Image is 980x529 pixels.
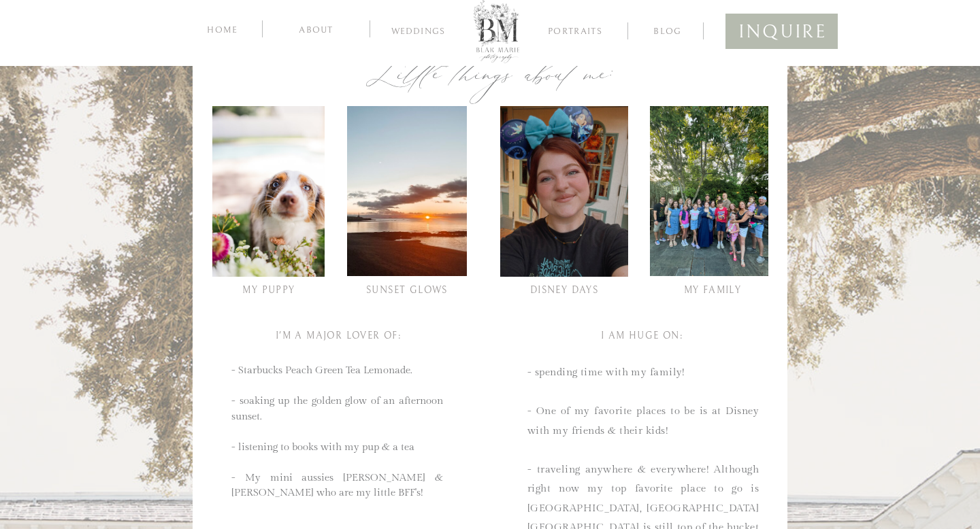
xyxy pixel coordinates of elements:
[666,282,759,299] h3: My family
[204,22,241,35] a: home
[233,282,305,299] h3: My puppy
[268,328,409,345] h3: I'm a major lover of:
[641,24,694,37] a: blog
[361,282,453,299] h3: sunset glows
[518,282,610,299] h3: Disney Days
[738,16,825,42] a: inquire
[284,22,348,35] a: about
[572,328,713,345] h3: I am huge on:
[542,27,608,39] a: Portraits
[261,56,720,81] h2: Little things about me:
[382,27,455,40] a: Weddings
